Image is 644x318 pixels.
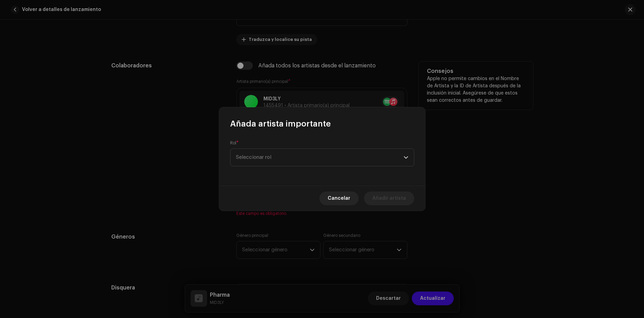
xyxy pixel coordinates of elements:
[364,191,414,205] button: Añadir artista
[328,191,350,205] span: Cancelar
[230,140,239,146] label: Rol
[236,149,404,166] span: Seleccionar rol
[230,118,331,129] span: Añada artista importante
[319,191,359,205] button: Cancelar
[372,191,406,205] span: Añadir artista
[404,149,408,166] div: dropdown trigger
